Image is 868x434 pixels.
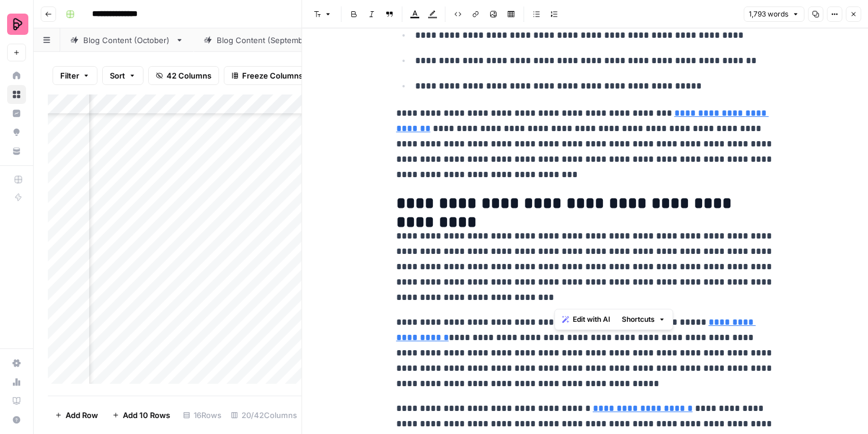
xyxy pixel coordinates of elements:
[7,66,26,85] a: Home
[148,66,219,85] button: 42 Columns
[105,406,177,425] button: Add 10 Rows
[7,391,26,410] a: Learning Hub
[102,66,143,85] button: Sort
[7,142,26,161] a: Your Data
[60,28,194,52] a: Blog Content (October)
[217,34,315,46] div: Blog Content (September)
[167,70,211,81] span: 42 Columns
[7,85,26,104] a: Browse
[7,9,26,39] button: Workspace: Preply
[7,410,26,429] button: Help + Support
[178,406,226,425] div: 16 Rows
[48,406,105,425] button: Add Row
[617,312,670,327] button: Shortcuts
[7,373,26,391] a: Usage
[110,70,125,81] span: Sort
[7,104,26,123] a: Insights
[7,14,28,35] img: Preply Logo
[53,66,97,85] button: Filter
[7,123,26,142] a: Opportunities
[60,70,79,81] span: Filter
[226,406,302,425] div: 20/42 Columns
[242,70,303,81] span: Freeze Columns
[194,28,338,52] a: Blog Content (September)
[743,6,804,22] button: 1,793 words
[573,314,610,325] span: Edit with AI
[622,314,655,325] span: Shortcuts
[7,354,26,373] a: Settings
[83,34,171,46] div: Blog Content (October)
[224,66,311,85] button: Freeze Columns
[749,9,788,19] span: 1,793 words
[66,409,98,421] span: Add Row
[123,409,170,421] span: Add 10 Rows
[557,312,615,327] button: Edit with AI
